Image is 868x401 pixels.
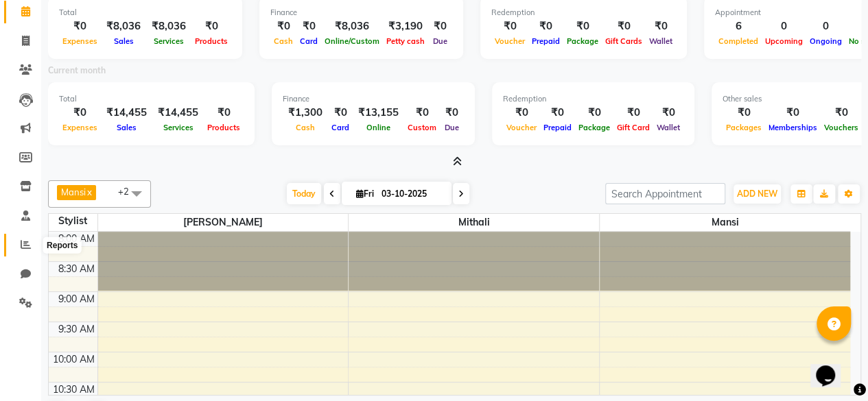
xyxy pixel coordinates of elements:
div: Finance [270,7,452,19]
div: ₹0 [59,19,101,34]
span: Package [563,36,602,46]
span: Packages [723,123,765,132]
div: 9:30 AM [56,322,97,337]
span: Fri [353,189,377,199]
div: 8:00 AM [56,232,97,246]
span: +2 [118,186,139,197]
div: ₹0 [821,105,862,121]
span: Gift Card [613,123,653,132]
div: ₹0 [602,19,646,34]
label: Current month [48,64,106,77]
div: 6 [715,19,762,34]
div: ₹0 [653,105,683,121]
div: ₹0 [503,105,540,121]
div: ₹3,190 [383,19,428,34]
div: 0 [762,19,806,34]
div: 0 [806,19,845,34]
span: Expenses [59,36,101,46]
span: Upcoming [762,36,806,46]
div: 10:00 AM [50,352,97,367]
span: Petty cash [383,36,428,46]
div: ₹0 [646,19,676,34]
div: ₹0 [491,19,528,34]
div: ₹0 [204,105,244,121]
div: ₹13,155 [353,105,404,121]
span: Expenses [59,123,101,132]
span: Completed [715,36,762,46]
span: Due [430,36,451,46]
span: Due [441,123,462,132]
div: ₹0 [528,19,563,34]
span: Mansi [600,214,850,231]
div: ₹0 [723,105,765,121]
div: Redemption [491,7,676,19]
div: ₹0 [563,19,602,34]
div: ₹0 [59,105,101,121]
span: Card [328,123,353,132]
span: Cash [270,36,296,46]
span: Sales [110,36,137,46]
span: Mansi [61,186,86,197]
div: ₹0 [191,19,231,34]
span: Voucher [491,36,528,46]
span: Package [575,123,613,132]
span: Cash [292,123,318,132]
div: ₹14,455 [152,105,204,121]
span: Prepaid [540,123,575,132]
span: Ongoing [806,36,845,46]
div: 10:30 AM [50,382,97,397]
input: Search Appointment [605,183,725,204]
div: ₹0 [328,105,353,121]
input: 2025-10-03 [377,184,446,204]
div: Total [59,93,244,105]
div: Finance [283,93,464,105]
div: ₹0 [540,105,575,121]
div: ₹8,036 [101,19,146,34]
div: ₹0 [428,19,452,34]
div: Reports [43,237,81,254]
span: Products [191,36,231,46]
div: ₹0 [440,105,464,121]
div: ₹0 [765,105,821,121]
span: Products [204,123,244,132]
span: Gift Cards [602,36,646,46]
div: Total [59,7,231,19]
span: Sales [113,123,140,132]
iframe: chat widget [810,346,854,387]
span: Wallet [653,123,683,132]
div: 8:30 AM [56,262,97,276]
span: Voucher [503,123,540,132]
span: Services [160,123,197,132]
div: 9:00 AM [56,292,97,306]
span: Mithali [349,214,599,231]
div: ₹14,455 [101,105,152,121]
button: ADD NEW [734,184,781,204]
div: ₹0 [270,19,296,34]
span: Online [363,123,394,132]
div: ₹8,036 [321,19,383,34]
span: Card [296,36,321,46]
div: Stylist [49,214,97,228]
div: Redemption [503,93,683,105]
span: Online/Custom [321,36,383,46]
div: ₹0 [613,105,653,121]
span: Vouchers [821,123,862,132]
span: [PERSON_NAME] [98,214,349,231]
span: Custom [404,123,440,132]
span: Wallet [646,36,676,46]
span: Prepaid [528,36,563,46]
div: ₹0 [296,19,321,34]
a: x [86,186,92,197]
span: ADD NEW [737,189,777,199]
div: ₹8,036 [146,19,191,34]
div: ₹0 [575,105,613,121]
span: Services [150,36,187,46]
div: ₹0 [404,105,440,121]
span: Today [287,183,321,204]
div: ₹1,300 [283,105,328,121]
span: Memberships [765,123,821,132]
